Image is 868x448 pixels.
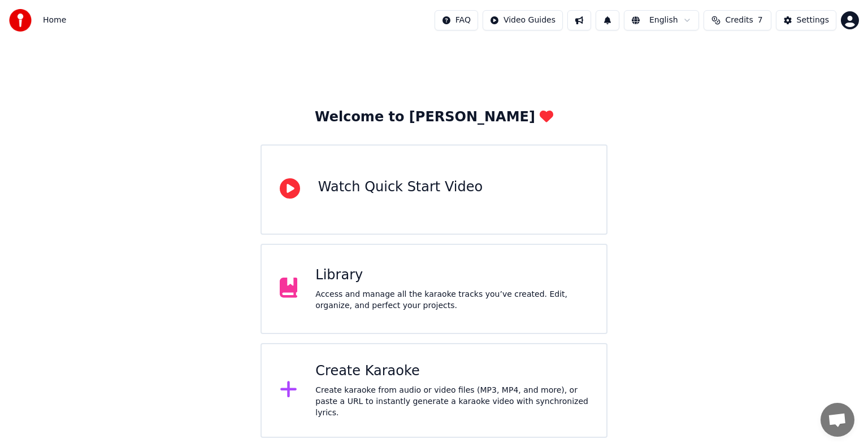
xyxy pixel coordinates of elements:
[315,108,553,126] div: Welcome to [PERSON_NAME]
[315,266,588,284] div: Library
[725,15,753,26] span: Credits
[821,403,854,437] a: Открытый чат
[758,15,763,26] span: 7
[776,10,836,30] button: Settings
[43,15,66,26] span: Home
[318,178,483,196] div: Watch Quick Start Video
[797,15,829,26] div: Settings
[315,385,588,419] div: Create karaoke from audio or video files (MP3, MP4, and more), or paste a URL to instantly genera...
[483,10,563,30] button: Video Guides
[435,10,478,30] button: FAQ
[315,289,588,311] div: Access and manage all the karaoke tracks you’ve created. Edit, organize, and perfect your projects.
[43,15,66,26] nav: breadcrumb
[704,10,771,30] button: Credits7
[9,9,32,32] img: youka
[315,362,588,380] div: Create Karaoke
